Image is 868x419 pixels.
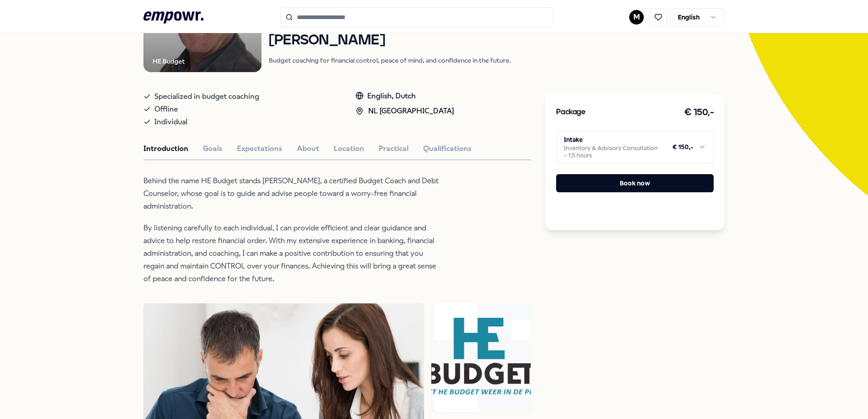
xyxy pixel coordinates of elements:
[556,174,714,192] button: Book now
[297,143,319,155] button: About
[154,90,259,103] span: Specialized in budget coaching
[143,222,439,285] p: By listening carefully to each individual, I can provide efficient and clear guidance and advice ...
[280,7,552,27] input: Search for products, categories or subcategories
[269,56,511,65] p: Budget coaching for financial control, peace of mind, and confidence in the future.
[423,143,472,155] button: Qualifications
[355,90,454,102] div: English, Dutch
[684,105,714,120] h3: € 150,-
[355,105,454,117] div: NL [GEOGRAPHIC_DATA]
[143,143,188,155] button: Introduction
[629,10,644,24] button: M
[269,33,511,49] h1: [PERSON_NAME]
[153,56,185,66] div: HE Budget
[203,143,222,155] button: Goals
[154,103,178,116] span: Offline
[431,303,531,412] img: Product Image
[556,107,585,118] h3: Package
[154,116,187,128] span: Individual
[237,143,282,155] button: Expectations
[143,175,439,213] p: Behind the name HE Budget stands [PERSON_NAME], a certified Budget Coach and Debt Counselor, whos...
[379,143,409,155] button: Practical
[334,143,364,155] button: Location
